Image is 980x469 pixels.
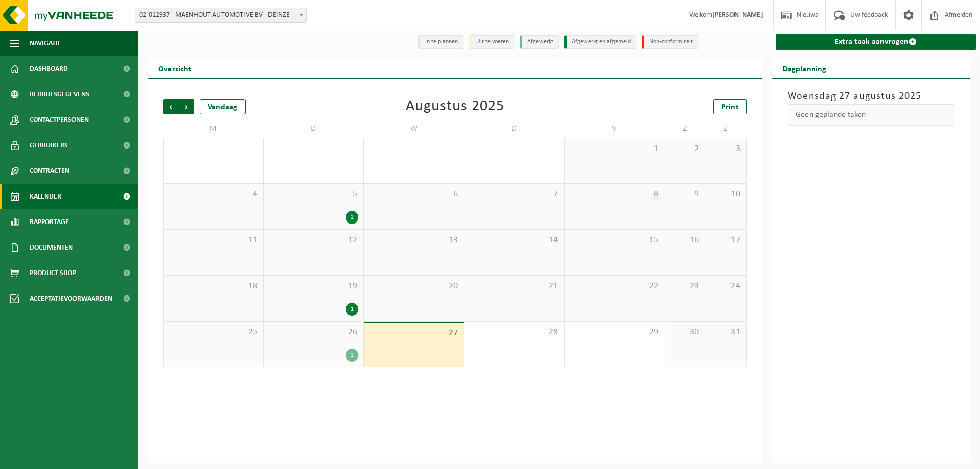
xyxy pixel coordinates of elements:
span: Dashboard [30,56,68,82]
span: 26 [269,327,359,338]
span: 30 [670,327,700,338]
span: Vorige [163,99,179,114]
li: Uit te voeren [469,35,514,49]
span: 22 [570,281,659,292]
span: Bedrijfsgegevens [30,82,89,107]
h3: Woensdag 27 augustus 2025 [788,89,955,104]
td: Z [665,119,706,138]
span: Kalender [30,184,61,209]
span: 14 [470,235,559,246]
span: 3 [710,143,741,155]
li: Afgewerkt [520,35,559,49]
td: D [264,119,364,138]
span: 19 [269,281,359,292]
td: W [364,119,464,138]
a: Print [713,99,747,114]
span: Acceptatievoorwaarden [30,286,112,311]
iframe: chat widget [5,447,170,469]
span: 9 [670,189,700,200]
div: 2 [346,349,358,362]
h2: Dagplanning [772,58,837,78]
span: Navigatie [30,31,61,56]
span: Gebruikers [30,133,68,158]
span: 23 [670,281,700,292]
span: 2 [670,143,700,155]
a: Extra taak aanvragen [776,34,976,50]
td: M [163,119,264,138]
strong: [PERSON_NAME] [712,11,763,19]
span: 29 [570,327,659,338]
span: Volgende [179,99,194,114]
span: Documenten [30,235,73,260]
span: 4 [169,189,258,200]
span: 17 [710,235,741,246]
div: Vandaag [200,99,246,114]
td: D [464,119,565,138]
span: 18 [169,281,258,292]
h2: Overzicht [148,58,202,78]
span: 16 [670,235,700,246]
span: 1 [570,143,659,155]
span: Rapportage [30,209,69,235]
span: 02-012937 - MAENHOUT AUTOMOTIVE BV - DEINZE [135,8,307,23]
div: 1 [346,303,358,316]
span: Product Shop [30,260,76,286]
li: Afgewerkt en afgemeld [564,35,636,49]
div: Geen geplande taken [788,104,955,126]
li: Non-conformiteit [642,35,698,49]
td: V [565,119,665,138]
span: 11 [169,235,258,246]
span: 13 [369,235,459,246]
span: Contracten [30,158,69,184]
li: In te plannen [418,35,463,49]
span: 8 [570,189,659,200]
span: 10 [710,189,741,200]
span: 31 [710,327,741,338]
span: 15 [570,235,659,246]
span: 5 [269,189,359,200]
span: 02-012937 - MAENHOUT AUTOMOTIVE BV - DEINZE [135,8,306,22]
span: 27 [369,328,459,339]
span: 6 [369,189,459,200]
span: 7 [470,189,559,200]
td: Z [705,119,746,138]
div: 2 [346,211,358,224]
span: 24 [710,281,741,292]
span: 21 [470,281,559,292]
span: 20 [369,281,459,292]
span: 28 [470,327,559,338]
span: Contactpersonen [30,107,89,133]
div: Augustus 2025 [406,99,504,114]
span: 25 [169,327,258,338]
span: Print [721,103,739,111]
span: 12 [269,235,359,246]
